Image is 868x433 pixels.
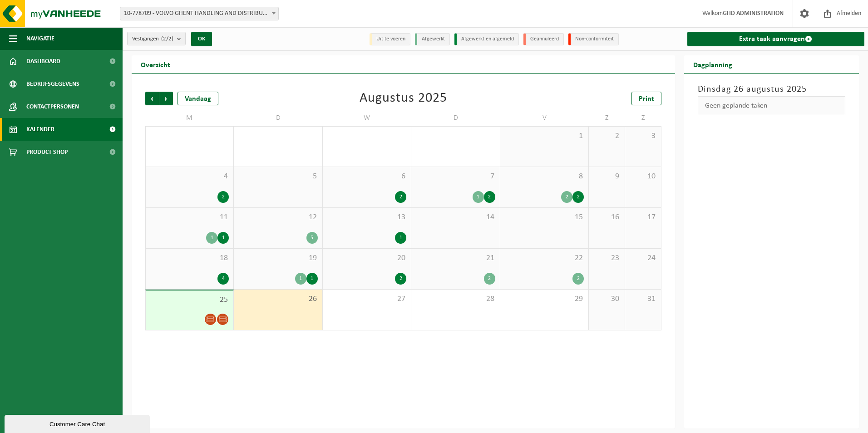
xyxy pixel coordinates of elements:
span: 11 [150,212,229,222]
span: Bedrijfsgegevens [26,73,79,95]
li: Afgewerkt [415,33,450,45]
span: 26 [238,294,317,304]
span: Vestigingen [132,32,173,46]
span: 31 [630,294,656,304]
span: Navigatie [26,27,54,50]
span: 25 [150,295,229,305]
div: Geen geplande taken [698,96,846,115]
span: 3 [630,131,656,141]
span: 17 [630,212,656,222]
span: 29 [505,294,584,304]
div: 4 [217,273,229,285]
div: 2 [484,273,495,285]
div: 2 [561,191,572,203]
span: 8 [505,172,584,182]
span: 10 [630,172,656,182]
div: 2 [484,191,495,203]
h2: Dagplanning [684,55,741,73]
div: 2 [395,273,406,285]
td: M [145,110,234,126]
h3: Dinsdag 26 augustus 2025 [698,83,846,96]
strong: GHD ADMINISTRATION [723,10,784,17]
div: 1 [217,232,229,244]
span: Contactpersonen [26,95,79,118]
td: Z [625,110,661,126]
span: 1 [505,131,584,141]
span: Volgende [159,92,173,105]
button: Vestigingen(2/2) [127,32,186,45]
div: 2 [572,191,584,203]
span: 30 [593,294,620,304]
span: 22 [505,253,584,263]
span: Dashboard [26,50,60,73]
span: 27 [327,294,406,304]
span: Product Shop [26,141,68,163]
span: 16 [593,212,620,222]
button: OK [191,32,212,46]
td: Z [589,110,625,126]
td: V [500,110,589,126]
span: 18 [150,253,229,263]
span: 9 [593,172,620,182]
span: 21 [416,253,495,263]
span: 4 [150,172,229,182]
div: Vandaag [178,92,218,105]
div: 2 [572,273,584,285]
span: 10-778709 - VOLVO GHENT HANDLING AND DISTRIBUTION - DESTELDONK [120,7,279,20]
span: 5 [238,172,317,182]
span: 23 [593,253,620,263]
li: Afgewerkt en afgemeld [454,33,519,45]
span: 10-778709 - VOLVO GHENT HANDLING AND DISTRIBUTION - DESTELDONK [120,7,278,20]
iframe: chat widget [5,413,152,433]
div: 1 [395,232,406,244]
span: 6 [327,172,406,182]
div: 5 [306,232,318,244]
span: 14 [416,212,495,222]
td: W [323,110,411,126]
div: 2 [217,191,229,203]
li: Geannuleerd [523,33,564,45]
span: 2 [593,131,620,141]
span: Kalender [26,118,54,141]
td: D [411,110,500,126]
li: Non-conformiteit [568,33,619,45]
div: 1 [295,273,306,285]
span: 24 [630,253,656,263]
div: 2 [395,191,406,203]
a: Extra taak aanvragen [687,32,865,46]
span: 20 [327,253,406,263]
td: D [234,110,322,126]
span: 28 [416,294,495,304]
div: 1 [206,232,217,244]
a: Print [631,92,661,105]
span: 13 [327,212,406,222]
count: (2/2) [161,36,173,42]
span: Print [639,95,654,103]
div: 1 [306,273,318,285]
span: 15 [505,212,584,222]
li: Uit te voeren [370,33,410,45]
span: 7 [416,172,495,182]
span: Vorige [145,92,159,105]
div: 1 [473,191,484,203]
span: 19 [238,253,317,263]
span: 12 [238,212,317,222]
h2: Overzicht [132,55,179,73]
div: Augustus 2025 [360,92,447,105]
